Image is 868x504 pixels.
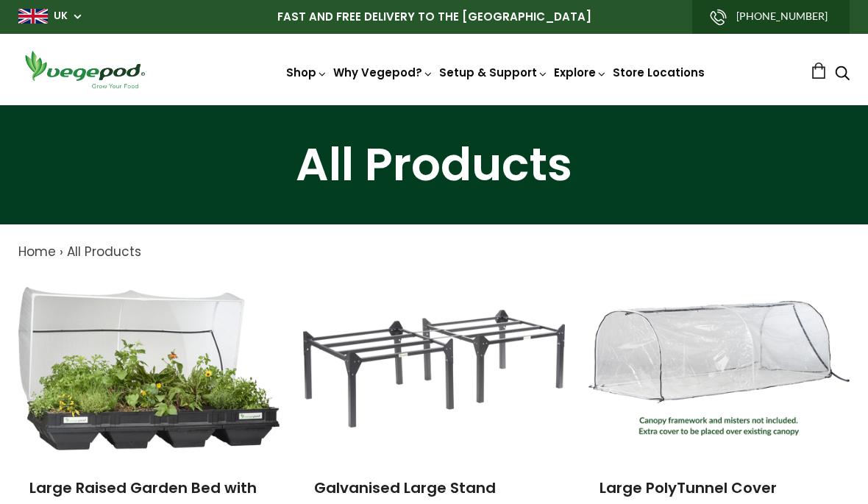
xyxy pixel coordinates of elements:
a: Large PolyTunnel Cover [600,478,777,498]
a: UK [54,9,68,24]
a: Galvanised Large Stand [314,478,496,498]
img: Large PolyTunnel Cover [588,301,850,436]
nav: breadcrumbs [18,243,850,262]
a: Search [835,67,850,82]
a: Store Locations [613,65,705,80]
a: Home [18,243,56,260]
img: gb_large.png [18,9,48,24]
a: All Products [67,243,141,260]
img: Large Raised Garden Bed with Canopy [18,287,280,450]
a: Why Vegepod? [333,65,433,80]
span: › [60,243,63,260]
a: Shop [286,65,327,80]
img: Galvanised Large Stand [303,310,564,427]
a: Explore [554,65,607,80]
img: Vegepod [18,49,151,90]
a: Setup & Support [439,65,548,80]
h1: All Products [18,142,850,188]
